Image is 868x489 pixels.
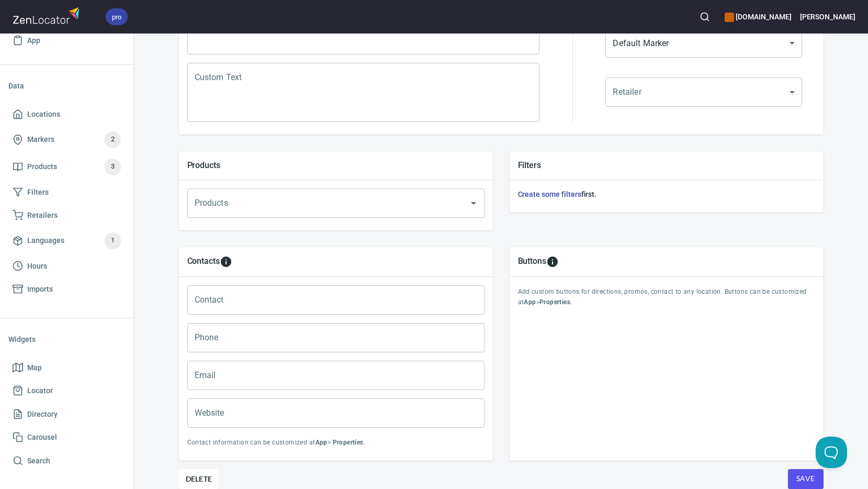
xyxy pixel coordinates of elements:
[27,408,58,421] span: Directory
[816,437,847,468] iframe: Help Scout Beacon - Open
[315,439,328,446] b: App
[693,5,716,28] button: Search
[8,29,125,52] a: App
[8,254,125,278] a: Hours
[518,255,547,268] h5: Buttons
[27,431,57,444] span: Carousel
[8,327,125,352] li: Widgets
[27,108,60,121] span: Locations
[186,473,212,485] span: Delete
[27,454,50,468] span: Search
[27,260,47,273] span: Hours
[8,204,125,227] a: Retailers
[27,34,40,47] span: App
[518,287,815,308] p: Add custom buttons for directions, promos, contact to any location. Buttons can be customized at > .
[518,160,815,171] h5: Filters
[27,234,64,247] span: Languages
[518,190,581,198] a: Create some filters
[187,438,484,448] p: Contact information can be customized at > .
[605,77,802,107] div: ​
[8,449,125,473] a: Search
[725,13,734,22] button: color-CE600E
[27,186,49,199] span: Filters
[27,133,54,146] span: Markers
[788,469,824,489] button: Save
[179,469,219,489] button: Delete
[8,181,125,204] a: Filters
[8,227,125,254] a: Languages1
[518,188,815,200] h6: first.
[539,298,570,306] b: Properties
[8,277,125,301] a: Imports
[27,361,42,374] span: Map
[800,5,855,28] button: [PERSON_NAME]
[27,209,58,222] span: Retailers
[796,472,815,485] span: Save
[8,103,125,126] a: Locations
[27,384,53,397] span: Locator
[8,73,125,98] li: Data
[27,283,53,296] span: Imports
[105,161,121,173] span: 3
[8,153,125,181] a: Products3
[106,8,128,25] div: pro
[800,11,855,23] h6: [PERSON_NAME]
[27,160,57,173] span: Products
[8,379,125,403] a: Locator
[187,255,220,268] h5: Contacts
[605,28,802,58] div: Default Marker
[333,439,364,446] b: Properties
[187,160,484,171] h5: Products
[8,426,125,449] a: Carousel
[725,11,791,23] h6: [DOMAIN_NAME]
[8,126,125,153] a: Markers2
[106,12,128,23] span: pro
[13,4,83,27] img: zenlocator
[8,356,125,380] a: Map
[220,255,232,268] svg: To add custom contact information for locations, please go to Apps > Properties > Contacts.
[466,196,481,210] button: Open
[192,193,450,213] input: Products
[105,235,121,247] span: 1
[105,134,121,146] span: 2
[524,298,536,306] b: App
[8,403,125,426] a: Directory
